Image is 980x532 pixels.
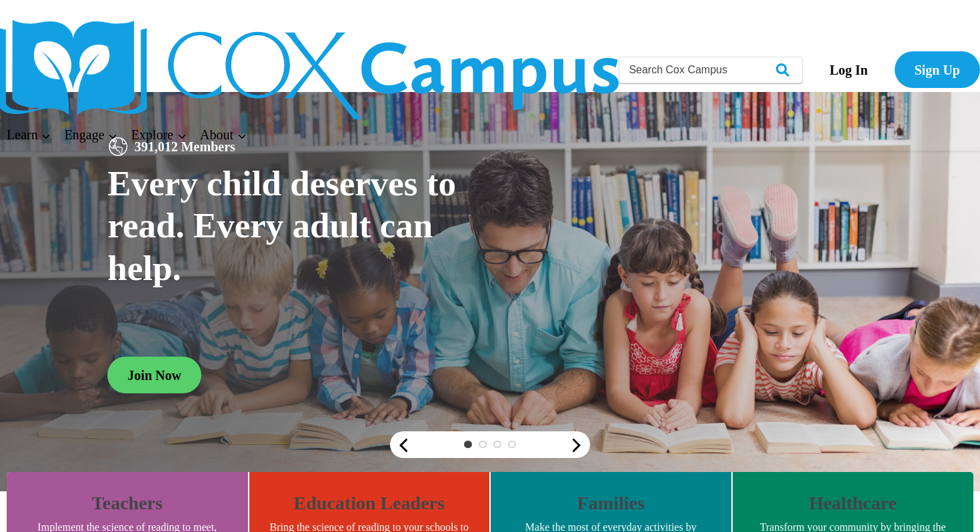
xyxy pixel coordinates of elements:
[479,441,487,449] a: 2
[269,492,470,515] h4: Education Leaders
[753,492,954,515] h4: Healthcare
[65,127,118,143] span: Engage
[131,127,187,143] span: Explore
[27,492,228,515] h4: Teachers
[7,127,51,143] span: Learn
[200,127,247,143] span: About
[619,57,803,83] input: Search Cox Campus
[464,441,472,449] a: 1
[570,437,590,453] a: next
[511,492,711,515] h4: Families
[895,51,980,88] a: Sign Up
[809,51,980,88] nav: Secondary Navigation
[107,164,456,287] strong: Every child deserves to read. Every adult can help.
[390,437,410,453] a: previous
[127,368,181,383] span: Join Now
[107,357,201,393] a: Join Now
[390,432,590,459] div: content slider buttons
[809,51,887,88] a: Log In
[508,441,516,449] a: 4
[493,441,501,449] a: 3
